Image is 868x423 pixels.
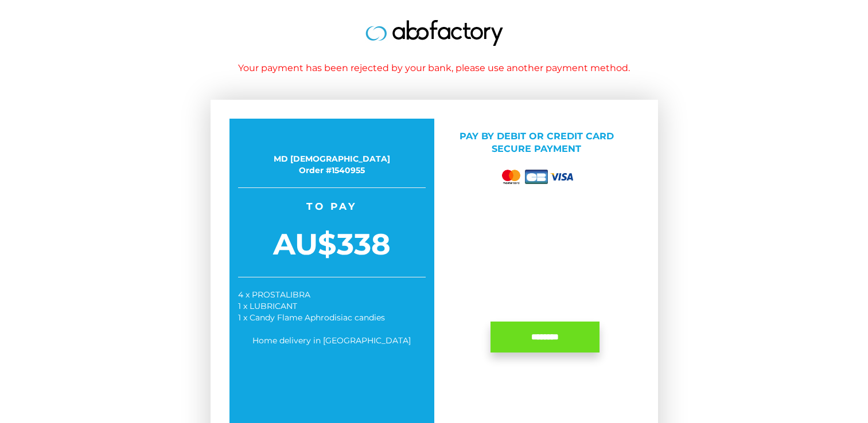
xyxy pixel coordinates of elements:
span: Secure payment [492,143,581,154]
img: visa.png [550,173,573,181]
div: 4 x PROSTALIBRA 1 x LUBRICANT 1 x Candy Flame Aphrodisiac candies [238,289,426,323]
img: logo.jpg [365,20,503,46]
img: cb.png [525,170,548,184]
h1: Your payment has been rejected by your bank, please use another payment method. [107,63,761,73]
p: Pay by Debit or credit card [443,130,630,156]
img: mastercard.png [500,167,523,186]
span: To pay [238,199,426,213]
div: Order #1540955 [238,164,426,176]
div: MD [DEMOGRAPHIC_DATA] [238,153,426,164]
div: Home delivery in [GEOGRAPHIC_DATA] [238,335,426,346]
span: AU$338 [238,224,426,265]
